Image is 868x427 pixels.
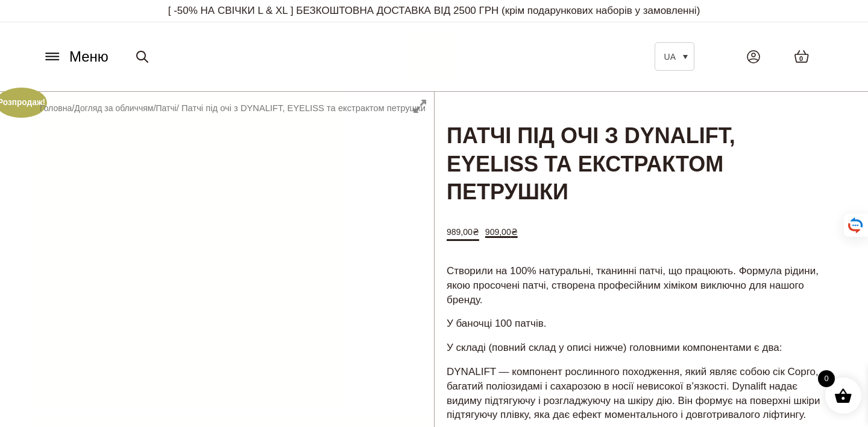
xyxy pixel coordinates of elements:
[447,264,826,307] p: Створили на 100% натуральні, тканинні патчі, що працюють. Формула рідини, якою просочені патчі, с...
[447,316,826,331] p: У баночці 100 патчів.
[655,42,694,71] a: UA
[447,341,826,355] p: У складі (повний склад у описі нижче) головними компонентами є два:
[447,227,479,237] bdi: 989,00
[799,54,803,64] span: 0
[664,52,676,62] span: UA
[40,101,426,115] nav: Breadcrumb
[485,227,518,237] bdi: 909,00
[69,46,108,68] span: Меню
[511,227,518,237] span: ₴
[782,37,822,75] a: 0
[435,92,838,208] h1: Патчі під очі з DYNALIFT, EYELISS та екстрактом петрушки
[447,365,826,422] p: DYNALIFT — компонент рослинного походження, який являє собою сік Сорго, багатий поліозидамі і сах...
[40,103,72,113] a: Головна
[410,34,458,79] img: BY SADOVSKIY
[39,45,112,68] button: Меню
[473,227,479,237] span: ₴
[74,103,153,113] a: Догляд за обличчям
[156,103,176,113] a: Патчі
[818,370,835,387] span: 0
